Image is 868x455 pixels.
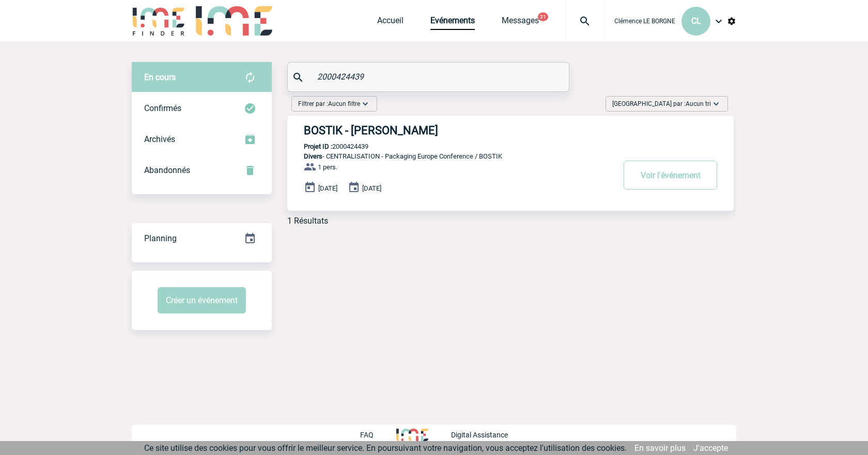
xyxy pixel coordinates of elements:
[132,223,272,254] div: Retrouvez ici tous vos événements organisés par date et état d'avancement
[315,69,545,84] input: Rechercher un événement par son nom
[686,100,711,107] span: Aucun tri
[287,216,328,226] div: 1 Résultats
[144,233,177,243] span: Planning
[360,99,370,109] img: baseline_expand_more_white_24dp-b.png
[502,15,539,30] a: Messages
[377,15,404,30] a: Accueil
[693,443,728,453] a: J'accepte
[538,12,548,21] button: 31
[144,165,190,175] span: Abandonnés
[158,287,246,313] button: Créer un événement
[691,16,701,26] span: CL
[634,443,686,453] a: En savoir plus
[304,124,614,137] h3: BOSTIK - [PERSON_NAME]
[304,143,332,150] b: Projet ID :
[144,103,181,113] span: Confirmés
[144,443,627,453] span: Ce site utilise des cookies pour vous offrir le meilleur service. En poursuivant votre navigation...
[287,143,368,150] p: 2000424439
[132,223,272,253] a: Planning
[360,431,374,439] p: FAQ
[132,155,272,186] div: Retrouvez ici tous vos événements annulés
[360,429,396,439] a: FAQ
[362,184,381,192] span: [DATE]
[144,72,176,82] span: En cours
[318,184,337,192] span: [DATE]
[304,152,322,160] span: Divers
[287,152,614,160] p: - CENTRALISATION - Packaging Europe Conference / BOSTIK
[318,163,337,171] span: 1 pers.
[451,431,508,439] p: Digital Assistance
[396,429,428,441] img: http://www.idealmeetingsevents.fr/
[144,134,175,144] span: Archivés
[132,6,185,36] img: IME-Finder
[298,99,360,109] span: Filtrer par :
[287,124,734,137] a: BOSTIK - [PERSON_NAME]
[612,99,711,109] span: [GEOGRAPHIC_DATA] par :
[132,62,272,93] div: Retrouvez ici tous vos évènements avant confirmation
[430,15,475,30] a: Evénements
[711,99,721,109] img: baseline_expand_more_white_24dp-b.png
[614,18,675,25] span: Clémence LE BORGNE
[132,124,272,155] div: Retrouvez ici tous les événements que vous avez décidé d'archiver
[328,100,360,107] span: Aucun filtre
[624,161,717,190] button: Voir l'événement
